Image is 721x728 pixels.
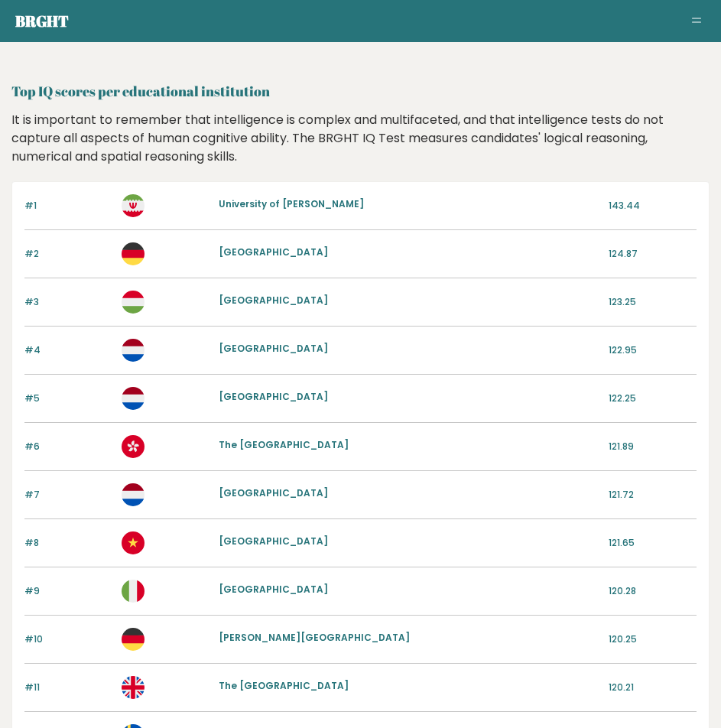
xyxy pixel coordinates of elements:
img: hu.svg [122,291,145,314]
p: 121.72 [609,488,697,502]
a: [PERSON_NAME][GEOGRAPHIC_DATA] [219,631,410,644]
p: 124.87 [609,247,697,261]
a: [GEOGRAPHIC_DATA] [219,342,328,355]
p: #6 [24,440,112,453]
img: nl.svg [122,339,145,362]
img: hk.svg [122,435,145,458]
a: University of [PERSON_NAME] [219,197,364,210]
a: [GEOGRAPHIC_DATA] [219,486,328,499]
p: 123.25 [609,295,697,309]
p: #8 [24,536,112,550]
img: nl.svg [122,387,145,410]
a: Brght [15,11,69,31]
a: [GEOGRAPHIC_DATA] [219,583,328,596]
p: 122.95 [609,343,697,357]
p: 120.21 [609,681,697,694]
p: 120.25 [609,632,697,646]
a: The [GEOGRAPHIC_DATA] [219,438,349,451]
a: [GEOGRAPHIC_DATA] [219,535,328,548]
p: 121.65 [609,536,697,550]
p: #10 [24,632,112,646]
p: #1 [24,199,112,213]
p: #2 [24,247,112,261]
p: #5 [24,392,112,405]
img: de.svg [122,242,145,265]
a: The [GEOGRAPHIC_DATA] [219,679,349,692]
p: #9 [24,584,112,598]
img: nl.svg [122,483,145,506]
img: vn.svg [122,531,145,554]
a: [GEOGRAPHIC_DATA] [219,294,328,307]
img: it.svg [122,580,145,603]
p: 143.44 [609,199,697,213]
img: ir.svg [122,194,145,217]
p: 120.28 [609,584,697,598]
button: Toggle navigation [687,12,706,31]
p: 121.89 [609,440,697,453]
img: gb.svg [122,676,145,699]
h2: Top IQ scores per educational institution [11,81,710,102]
p: #3 [24,295,112,309]
p: #7 [24,488,112,502]
img: de.svg [122,628,145,651]
p: #11 [24,681,112,694]
a: [GEOGRAPHIC_DATA] [219,245,328,258]
p: #4 [24,343,112,357]
div: It is important to remember that intelligence is complex and multifaceted, and that intelligence ... [6,111,716,166]
a: [GEOGRAPHIC_DATA] [219,390,328,403]
p: 122.25 [609,392,697,405]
